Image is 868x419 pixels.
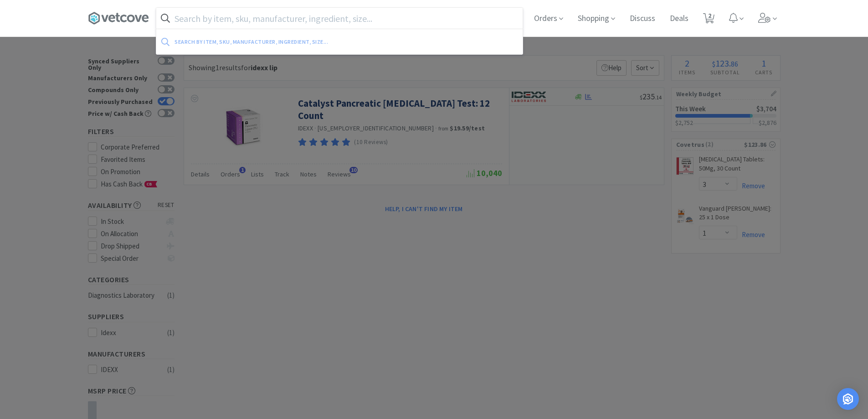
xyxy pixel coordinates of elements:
div: Open Intercom Messenger [837,388,859,410]
a: Discuss [626,15,659,23]
input: Search by item, sku, manufacturer, ingredient, size... [156,8,523,29]
div: Search by item, sku, manufacturer, ingredient, size... [175,35,422,49]
a: 2 [699,16,718,24]
a: Deals [666,15,692,23]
